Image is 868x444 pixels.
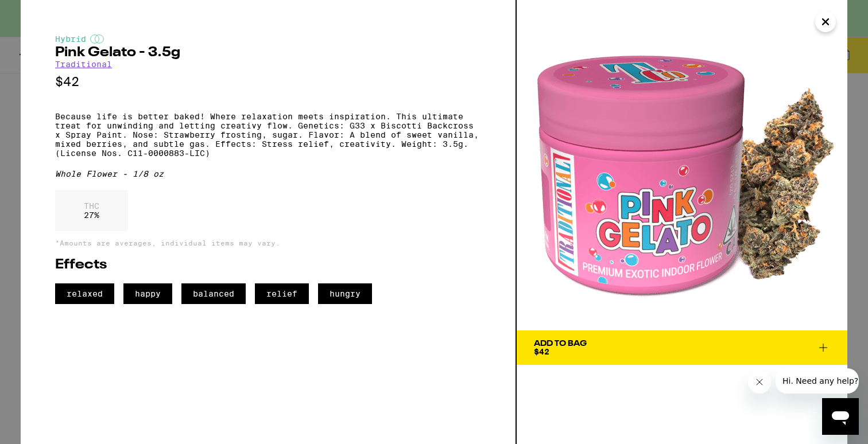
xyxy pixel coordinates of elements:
[55,283,114,304] span: relaxed
[55,112,481,158] p: Because life is better baked! Where relaxation meets inspiration. This ultimate treat for unwindi...
[255,283,309,304] span: relief
[822,398,859,435] iframe: Button to launch messaging window
[748,371,771,394] iframe: Close message
[55,190,128,231] div: 27 %
[55,75,481,89] p: $42
[84,201,99,211] p: THC
[55,258,481,272] h2: Effects
[181,283,246,304] span: balanced
[55,169,481,178] div: Whole Flower - 1/8 oz
[318,283,372,304] span: hungry
[815,11,836,32] button: Close
[55,60,112,69] a: Traditional
[534,340,587,348] div: Add To Bag
[123,283,172,304] span: happy
[90,34,104,44] img: hybridColor.svg
[534,347,549,356] span: $42
[776,368,859,394] iframe: Message from company
[55,34,481,44] div: Hybrid
[517,330,847,365] button: Add To Bag$42
[55,46,481,60] h2: Pink Gelato - 3.5g
[55,239,481,247] p: *Amounts are averages, individual items may vary.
